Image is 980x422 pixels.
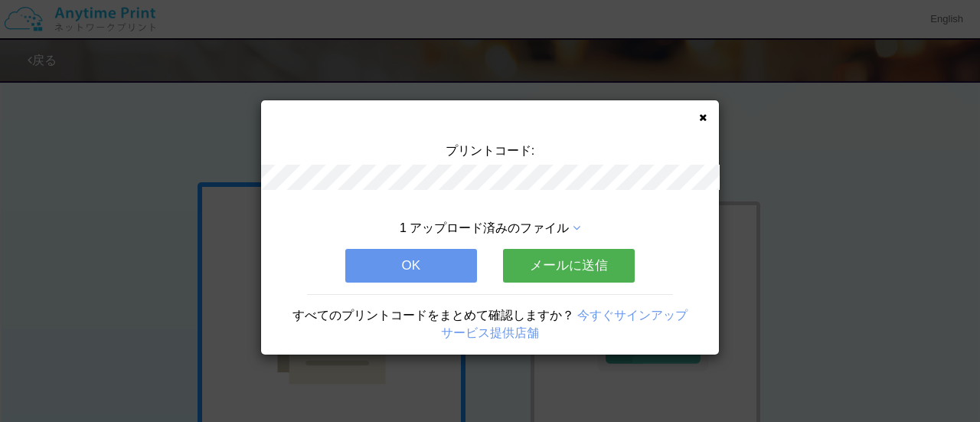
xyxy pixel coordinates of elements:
[441,326,539,339] a: サービス提供店舗
[345,249,477,283] button: OK
[446,144,534,157] span: プリントコード:
[577,309,688,322] a: 今すぐサインアップ
[400,221,569,234] span: 1 アップロード済みのファイル
[292,309,574,322] span: すべてのプリントコードをまとめて確認しますか？
[503,249,635,283] button: メールに送信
